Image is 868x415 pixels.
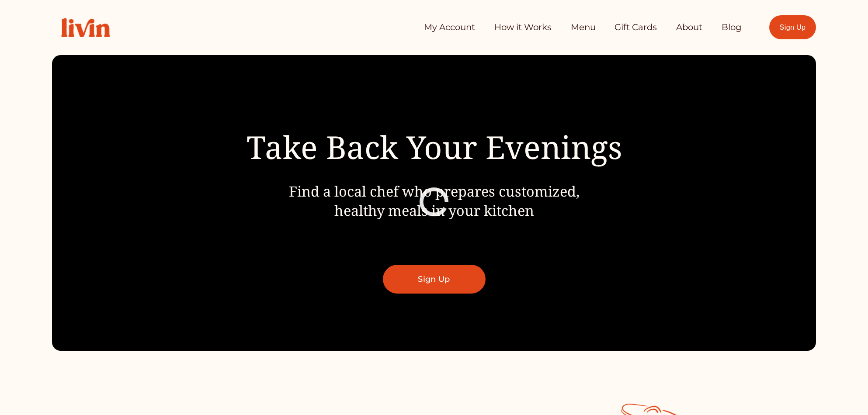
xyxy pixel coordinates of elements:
[722,19,742,36] a: Blog
[289,181,580,220] span: Find a local chef who prepares customized, healthy meals in your kitchen
[247,125,622,168] span: Take Back Your Evenings
[571,19,596,36] a: Menu
[383,265,486,294] a: Sign Up
[615,19,657,36] a: Gift Cards
[494,19,552,36] a: How it Works
[424,19,475,36] a: My Account
[769,15,816,39] a: Sign Up
[676,19,702,36] a: About
[52,9,119,46] img: Livin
